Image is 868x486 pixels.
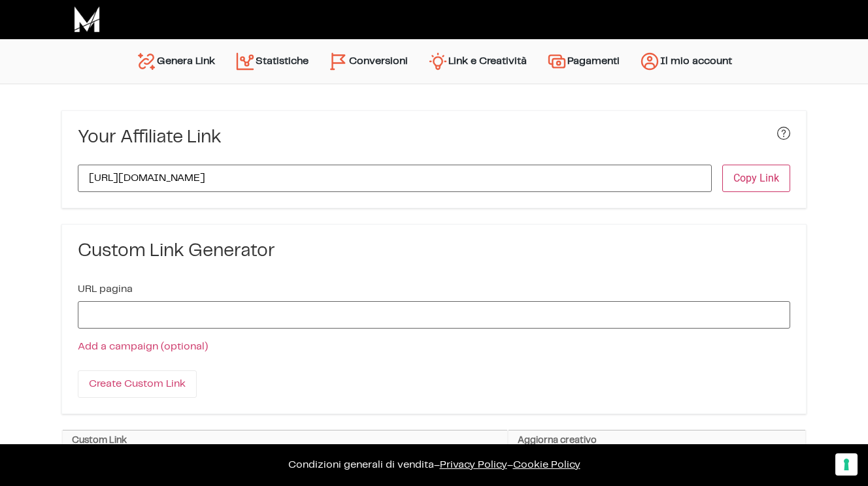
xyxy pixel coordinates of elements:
[62,430,508,451] th: Custom Link
[418,46,537,77] a: Link e Creatività
[225,46,318,77] a: Statistiche
[13,457,855,473] p: – –
[10,435,50,474] iframe: Customerly Messenger Launcher
[78,240,790,263] h3: Custom Link Generator
[78,342,208,351] a: Add a campaign (optional)
[440,460,507,470] a: Privacy Policy
[78,127,222,149] h3: Your Affiliate Link
[427,51,448,72] img: creativity.svg
[835,453,858,476] button: Le tue preferenze relative al consenso per le tecnologie di tracciamento
[126,39,742,84] nav: Menu principale
[513,460,580,470] span: Cookie Policy
[328,51,349,72] img: conversion-2.svg
[629,46,742,77] a: Il mio account
[722,165,790,192] button: Copy Link
[235,51,256,72] img: stats.svg
[639,51,660,72] img: account.svg
[78,370,197,398] input: Create Custom Link
[318,46,418,77] a: Conversioni
[546,51,567,72] img: payments.svg
[126,46,225,77] a: Genera Link
[288,460,434,470] a: Condizioni generali di vendita
[537,46,629,77] a: Pagamenti
[508,430,806,451] th: Aggiorna creativo
[136,51,157,72] img: generate-link.svg
[78,284,133,295] label: URL pagina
